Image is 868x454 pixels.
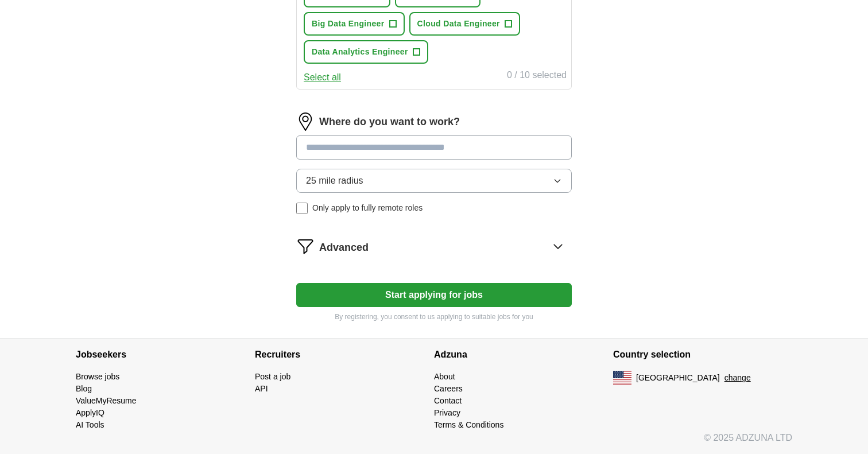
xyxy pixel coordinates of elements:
button: 25 mile radius [296,169,572,193]
a: Careers [434,384,463,393]
span: Big Data Engineer [312,18,385,30]
button: Big Data Engineer [304,12,405,36]
a: API [255,384,268,393]
a: Terms & Conditions [434,420,503,429]
span: Cloud Data Engineer [417,18,500,30]
input: Only apply to fully remote roles [296,203,308,214]
div: © 2025 ADZUNA LTD [67,431,801,454]
a: Post a job [255,372,290,381]
span: Only apply to fully remote roles [312,202,423,214]
a: Browse jobs [76,372,119,381]
span: Data Analytics Engineer [312,46,408,58]
p: By registering, you consent to us applying to suitable jobs for you [296,312,572,322]
label: Where do you want to work? [319,114,460,130]
a: ValueMyResume [76,396,137,405]
button: Cloud Data Engineer [409,12,520,36]
a: About [434,372,455,381]
h4: Country selection [613,339,792,371]
button: Start applying for jobs [296,283,572,307]
span: [GEOGRAPHIC_DATA] [636,372,720,384]
div: 0 / 10 selected [507,68,567,84]
img: US flag [613,371,631,385]
a: ApplyIQ [76,408,104,417]
img: filter [296,237,315,255]
button: Data Analytics Engineer [304,40,428,64]
a: AI Tools [76,420,104,429]
a: Privacy [434,408,460,417]
span: 25 mile radius [306,174,363,188]
button: Select all [304,71,341,84]
a: Contact [434,396,462,405]
a: Blog [76,384,92,393]
button: change [724,372,751,384]
img: location.png [296,112,315,131]
span: Advanced [319,240,369,255]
